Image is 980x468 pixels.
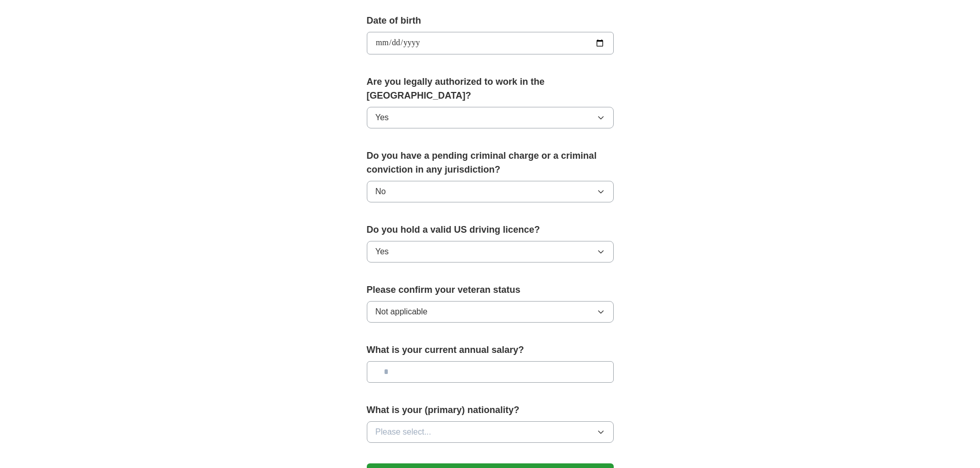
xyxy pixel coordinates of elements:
label: What is your current annual salary? [367,343,614,357]
span: No [376,185,386,198]
label: Are you legally authorized to work in the [GEOGRAPHIC_DATA]? [367,75,614,103]
button: No [367,181,614,202]
button: Yes [367,241,614,263]
span: Please select... [376,426,432,438]
label: Please confirm your veteran status [367,283,614,297]
label: Date of birth [367,14,614,28]
label: Do you hold a valid US driving licence? [367,223,614,237]
span: Not applicable [376,306,427,318]
button: Please select... [367,421,614,443]
button: Yes [367,107,614,128]
button: Not applicable [367,301,614,323]
span: Yes [376,111,389,124]
label: Do you have a pending criminal charge or a criminal conviction in any jurisdiction? [367,149,614,177]
span: Yes [376,246,389,258]
label: What is your (primary) nationality? [367,403,614,417]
